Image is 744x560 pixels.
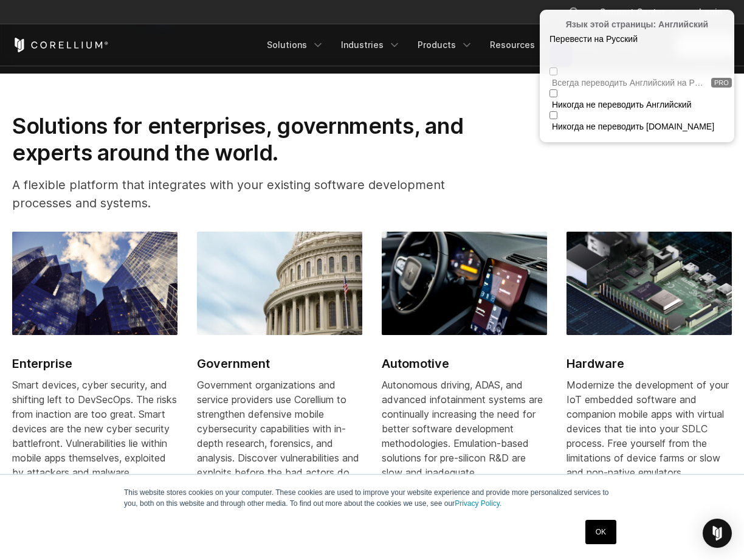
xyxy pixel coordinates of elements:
[711,78,732,88] span: PRO
[12,354,177,373] h2: Enterprise
[549,19,725,29] div: Язык этой страницы: Английский
[382,232,547,494] a: Automotive Automotive Autonomous driving, ADAS, and advanced infotainment systems are continually...
[703,519,732,548] div: Open Intercom Messenger
[585,520,616,544] a: OK
[12,378,177,480] div: Smart devices, cyber security, and shifting left to DevSecOps. The risks from inaction are too gr...
[552,78,705,88] span: Всегда переводить Английский на Русский
[567,379,729,479] span: Modernize the development of your IoT embedded software and companion mobile apps with virtual de...
[12,176,484,212] p: A flexible platform that integrates with your existing software development processes and systems.
[12,112,484,167] h2: Solutions for enterprises, governments, and experts around the world.
[197,232,362,494] a: Government Government Government organizations and service providers use Corellium to strengthen ...
[124,487,620,509] p: This website stores cookies on your computer. These cookies are used to improve your website expe...
[549,34,680,44] div: Перевести на Русский
[12,38,109,52] a: Corellium Home
[418,39,456,51] font: Products
[12,232,177,494] a: Enterprise Enterprise Smart devices, cyber security, and shifting left to DevSecOps. The risks fr...
[567,232,732,494] a: Hardware Hardware Modernize the development of your IoT embedded software and companion mobile ap...
[382,378,547,480] div: Autonomous driving, ADAS, and advanced infotainment systems are continually increasing the need f...
[552,122,732,131] label: Никогда не переводить [DOMAIN_NAME]
[382,232,547,334] img: Automotive
[197,354,362,373] h2: Government
[567,354,732,373] h2: Hardware
[567,232,732,334] img: Hardware
[490,39,535,51] font: Resources
[341,39,384,51] font: Industries
[197,232,362,334] img: Government
[260,34,732,56] div: Navigation Menu
[455,499,501,508] a: Privacy Policy.
[552,100,732,109] label: Никогда не переводить Английский
[554,1,732,23] div: Navigation Menu
[267,39,307,51] font: Solutions
[12,232,177,334] img: Enterprise
[689,1,732,23] a: Login
[197,378,362,480] div: Government organizations and service providers use Corellium to strengthen defensive mobile cyber...
[563,1,585,23] button: Search
[600,6,665,18] font: Support Center
[382,354,547,373] h2: Automotive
